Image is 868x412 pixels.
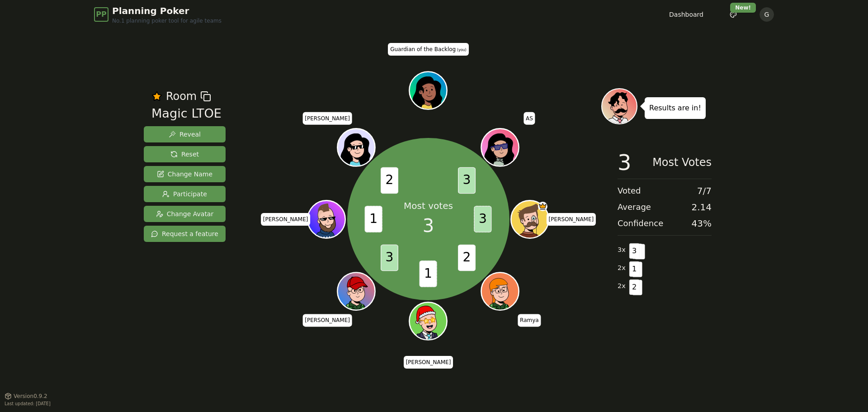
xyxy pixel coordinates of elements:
[381,167,398,194] span: 2
[302,112,352,125] span: Click to change your name
[692,217,712,230] span: 43 %
[652,152,712,173] span: Most Votes
[144,226,226,242] button: Request a feature
[96,9,106,20] span: PP
[94,5,222,24] a: PPPlanning PokerNo.1 planning poker tool for agile teams
[144,146,226,162] button: Reset
[170,150,199,159] span: Reset
[456,48,467,52] span: (you)
[618,217,663,230] span: Confidence
[691,201,712,213] span: 2.14
[629,243,640,259] span: 3
[618,152,632,173] span: 3
[112,5,222,17] span: Planning Poker
[365,206,382,233] span: 1
[169,130,201,139] span: Reveal
[404,356,453,369] span: Click to change your name
[618,185,641,197] span: Voted
[14,393,47,400] span: Version 0.9.2
[151,104,222,123] div: Magic LTOE
[144,166,226,182] button: Change Name
[144,206,226,222] button: Change Avatar
[381,245,398,271] span: 3
[458,245,476,271] span: 2
[302,314,352,327] span: Click to change your name
[518,314,541,327] span: Click to change your name
[410,73,446,108] button: Click to change your avatar
[629,261,640,277] span: 1
[144,126,226,142] button: Reveal
[524,112,535,125] span: Click to change your name
[404,199,453,212] p: Most votes
[162,189,207,199] span: Participate
[144,186,226,202] button: Participate
[423,212,434,239] span: 3
[725,6,741,23] button: New!
[649,102,701,114] p: Results are in!
[618,263,626,273] span: 2 x
[474,206,492,233] span: 3
[166,88,197,104] span: Room
[112,17,222,24] span: No.1 planning poker tool for agile teams
[618,245,626,255] span: 3 x
[5,401,51,406] span: Last updated: [DATE]
[261,213,311,226] span: Click to change your name
[458,167,476,194] span: 3
[5,393,47,400] button: Version0.9.2
[629,279,640,295] span: 2
[156,209,214,218] span: Change Avatar
[669,10,703,19] a: Dashboard
[388,43,469,56] span: Click to change your name
[538,202,548,211] span: Jake is the host
[157,170,212,179] span: Change Name
[151,229,218,238] span: Request a feature
[618,281,626,291] span: 2 x
[759,7,774,22] button: G
[697,185,712,197] span: 7 / 7
[618,201,651,213] span: Average
[151,88,162,104] button: Remove as favourite
[730,3,756,13] div: New!
[547,213,596,226] span: Click to change your name
[420,261,437,288] span: 1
